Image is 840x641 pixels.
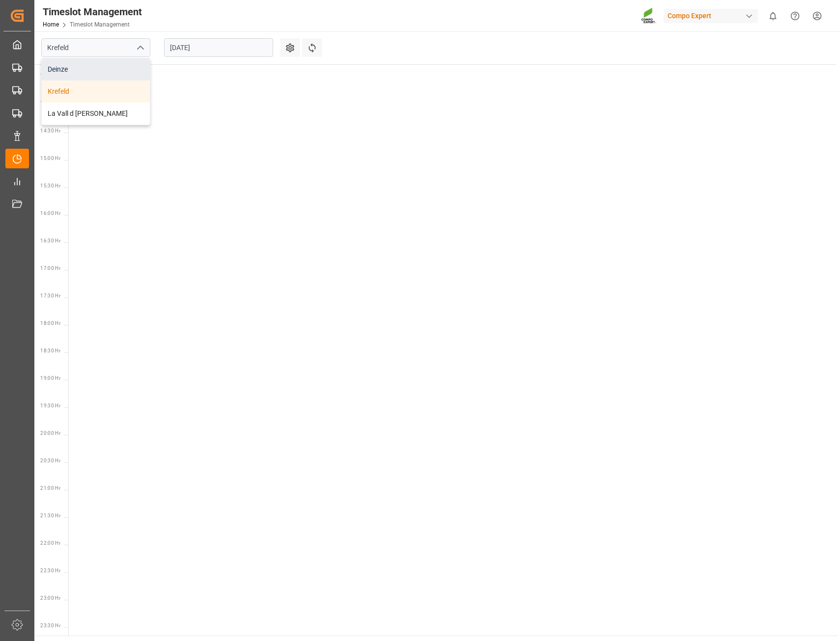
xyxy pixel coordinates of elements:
[641,7,657,25] img: Screenshot%202023-09-29%20at%2010.02.21.png_1712312052.png
[664,6,762,25] button: Compo Expert
[43,21,59,28] a: Home
[40,568,60,573] span: 22:30 Hr
[762,5,784,27] button: show 0 new notifications
[132,40,147,55] button: close menu
[40,211,60,216] span: 16:00 Hr
[40,623,60,628] span: 23:30 Hr
[40,540,60,546] span: 22:00 Hr
[42,103,150,125] div: La Vall d [PERSON_NAME]
[40,485,60,491] span: 21:00 Hr
[40,348,60,353] span: 18:30 Hr
[40,375,60,381] span: 19:00 Hr
[40,513,60,518] span: 21:30 Hr
[40,128,60,134] span: 14:30 Hr
[40,430,60,436] span: 20:00 Hr
[40,320,60,326] span: 18:00 Hr
[42,58,150,80] div: Deinze
[43,4,142,19] div: Timeslot Management
[664,9,758,23] div: Compo Expert
[40,403,60,408] span: 19:30 Hr
[164,38,273,57] input: DD.MM.YYYY
[784,5,806,27] button: Help Center
[40,293,60,298] span: 17:30 Hr
[40,238,60,243] span: 16:30 Hr
[40,101,60,106] span: 14:00 Hr
[40,183,60,188] span: 15:30 Hr
[42,80,150,103] div: Krefeld
[40,266,60,271] span: 17:00 Hr
[40,73,60,79] span: 13:30 Hr
[40,458,60,463] span: 20:30 Hr
[40,595,60,601] span: 23:00 Hr
[41,38,150,57] input: Type to search/select
[40,156,60,161] span: 15:00 Hr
